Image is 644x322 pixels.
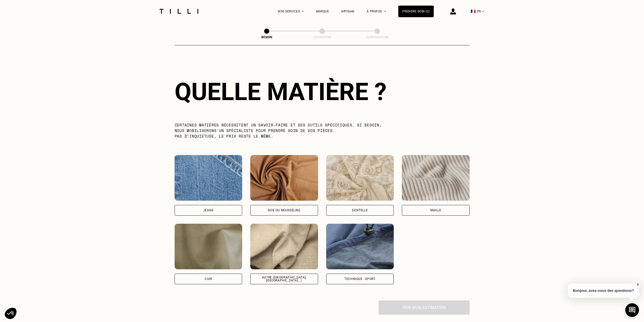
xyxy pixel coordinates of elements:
div: Confirmation [352,35,403,39]
img: Tilli retouche vos vêtements en Dentelle [326,155,394,201]
div: Quelle matière ? [175,78,470,106]
img: Menu déroulant à propos [384,11,386,12]
p: Certaines matières nécessitent un savoir-faire et des outils spécifiques. Si besoin, nous mobilis... [175,122,392,139]
div: Soie ou mousseline [268,209,301,212]
img: Tilli retouche vos vêtements en Technique - Sport [326,224,394,269]
img: Tilli retouche vos vêtements en Jeans [175,155,242,201]
div: Dentelle [352,209,368,212]
a: Prendre soin ici [398,6,434,17]
img: Tilli retouche vos vêtements en Cuir [175,224,242,269]
button: X [635,282,640,287]
div: Estimation [297,35,347,39]
span: 🇫🇷 [471,9,476,14]
img: Menu déroulant [302,11,304,12]
div: Jeans [203,209,214,212]
div: Technique - Sport [344,277,375,280]
div: Besoin [241,35,292,39]
div: Cuir [205,277,212,280]
img: Tilli retouche vos vêtements en Maille [402,155,470,201]
div: Autre ([GEOGRAPHIC_DATA], [GEOGRAPHIC_DATA]...) [255,276,314,282]
a: Marque [316,10,329,13]
a: Artisan [341,10,355,13]
img: Tilli retouche vos vêtements en Soie ou mousseline [250,155,318,201]
img: icône connexion [450,8,456,14]
img: menu déroulant [482,11,484,12]
div: Maille [430,209,441,212]
img: Logo du service de couturière Tilli [158,9,200,14]
p: Bonjour, avez-vous des questions? [568,283,639,298]
img: Tilli retouche vos vêtements en Autre (coton, jersey...) [250,224,318,269]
